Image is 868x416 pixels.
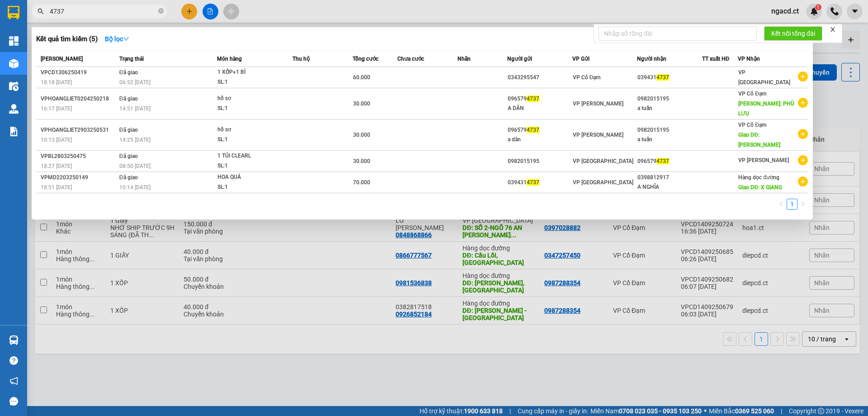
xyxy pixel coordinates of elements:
[119,79,151,86] span: 06:52 [DATE]
[764,26,822,41] button: Kết nối tổng đài
[527,179,539,186] span: 4737
[572,56,590,62] span: VP Gửi
[8,6,19,19] img: logo-vxr
[217,182,285,192] div: SL: 1
[798,155,808,165] span: plus-circle
[105,35,129,43] strong: Bộ lọc
[656,158,669,164] span: 4737
[771,29,815,38] span: Kết nối tổng đài
[637,104,702,113] div: a tuấn
[41,163,72,169] span: 18:27 [DATE]
[119,96,138,102] span: Đã giao
[776,199,787,210] li: Previous Page
[637,182,702,192] div: A NGHĨA
[527,96,539,102] span: 4737
[738,91,766,97] span: VP Cổ Đạm
[798,129,808,139] span: plus-circle
[41,137,72,143] span: 10:13 [DATE]
[217,161,285,171] div: SL: 1
[738,122,766,128] span: VP Cổ Đạm
[41,152,117,161] div: VPBL2803250475
[776,199,787,210] button: left
[830,26,836,33] span: close
[508,104,572,113] div: A DÂN
[787,199,797,209] a: 1
[353,158,370,164] span: 30.000
[738,56,760,62] span: VP Nhận
[41,68,117,77] div: VPCD1306250419
[738,132,780,148] span: Giao DĐ: [PERSON_NAME]
[738,100,794,117] span: [PERSON_NAME]: PHÙ LƯU
[50,6,156,16] input: Tìm tên, số ĐT hoặc mã đơn
[9,36,19,46] img: dashboard-icon
[217,135,285,145] div: SL: 1
[508,125,572,135] div: 096579
[738,174,779,181] span: Hàng dọc đường
[637,157,702,166] div: 096579
[573,158,633,164] span: VP [GEOGRAPHIC_DATA]
[41,79,72,86] span: 18:18 [DATE]
[9,377,18,385] span: notification
[637,173,702,182] div: 0398812917
[778,201,784,206] span: left
[798,177,808,186] span: plus-circle
[9,127,19,136] img: solution-icon
[119,69,138,76] span: Đã giao
[41,125,117,135] div: VPHOANGLIET2903250531
[119,127,138,133] span: Đã giao
[637,56,666,62] span: Người nhận
[573,74,601,81] span: VP Cổ Đạm
[41,184,72,191] span: 18:51 [DATE]
[353,179,370,186] span: 70.000
[217,125,285,135] div: hồ sơ
[637,125,702,135] div: 0982015195
[738,69,790,86] span: VP [GEOGRAPHIC_DATA]
[738,184,782,191] span: Giao DĐ: X GIANG
[798,98,808,108] span: plus-circle
[738,157,789,163] span: VP [PERSON_NAME]
[119,174,138,181] span: Đã giao
[217,104,285,114] div: SL: 1
[702,56,730,62] span: TT xuất HĐ
[9,397,18,406] span: message
[119,153,138,159] span: Đã giao
[458,56,471,62] span: Nhãn
[41,173,117,182] div: VPMD2203250149
[797,199,808,210] li: Next Page
[158,8,164,14] span: close-circle
[656,74,669,81] span: 4737
[573,100,623,107] span: VP [PERSON_NAME]
[9,356,18,365] span: question-circle
[36,34,98,44] h3: Kết quả tìm kiếm ( 5 )
[158,7,164,16] span: close-circle
[798,72,808,81] span: plus-circle
[119,137,151,143] span: 14:25 [DATE]
[573,179,633,186] span: VP [GEOGRAPHIC_DATA]
[217,94,285,104] div: hồ sơ
[119,163,151,169] span: 08:50 [DATE]
[507,56,532,62] span: Người gửi
[527,127,539,133] span: 4737
[119,56,144,62] span: Trạng thái
[9,81,19,91] img: warehouse-icon
[41,56,83,62] span: [PERSON_NAME]
[217,67,285,77] div: 1 XỐP+1 BÌ
[397,56,424,62] span: Chưa cước
[217,77,285,87] div: SL: 1
[119,184,151,191] span: 10:14 [DATE]
[508,135,572,144] div: a dân
[217,56,242,62] span: Món hàng
[217,151,285,161] div: 1 TÚI CLEARL
[353,100,370,107] span: 30.000
[573,132,623,138] span: VP [PERSON_NAME]
[787,199,797,210] li: 1
[41,94,117,104] div: VPHOANGLIET0204250218
[508,178,572,187] div: 039431
[217,172,285,182] div: HOA QUẢ
[9,59,19,68] img: warehouse-icon
[637,94,702,104] div: 0982015195
[38,8,44,14] span: search
[800,201,806,206] span: right
[353,56,378,62] span: Tổng cước
[508,73,572,82] div: 0343295547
